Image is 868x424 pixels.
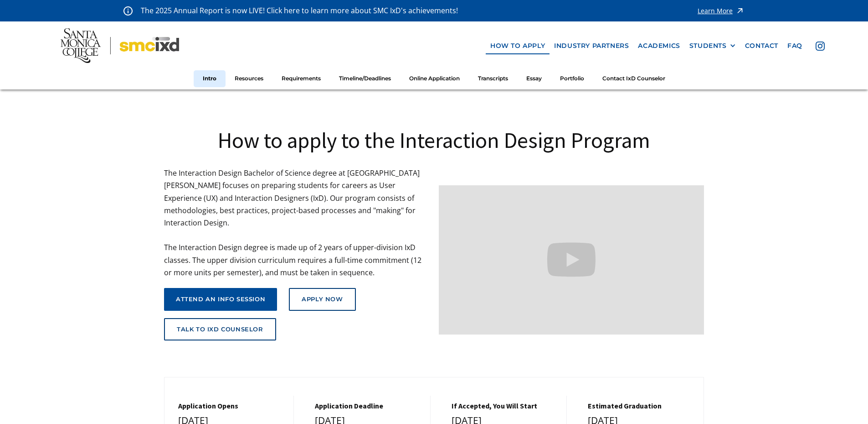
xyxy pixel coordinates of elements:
a: Apply Now [289,288,355,311]
a: contact [740,37,783,54]
div: STUDENTS [689,42,736,50]
h5: If Accepted, You Will Start [452,402,558,410]
p: The 2025 Annual Report is now LIVE! Click here to learn more about SMC IxD's achievements! [141,5,459,17]
a: Contact IxD Counselor [593,70,674,87]
div: Apply Now [302,296,343,303]
div: Learn More [698,8,733,14]
a: Academics [633,37,684,54]
h5: Application Deadline [315,402,421,410]
a: Resources [226,70,272,87]
a: Intro [194,70,226,87]
div: attend an info session [176,296,265,303]
div: talk to ixd counselor [177,326,263,333]
a: Portfolio [551,70,593,87]
a: Requirements [272,70,330,87]
img: icon - instagram [816,42,825,51]
a: industry partners [550,37,633,54]
iframe: Design your future with a Bachelor's Degree in Interaction Design from Santa Monica College [439,185,704,335]
a: Transcripts [469,70,517,87]
a: Timeline/Deadlines [330,70,400,87]
h1: How to apply to the Interaction Design Program [164,126,704,154]
a: Online Application [400,70,469,87]
a: Essay [517,70,551,87]
a: attend an info session [164,288,277,311]
a: Learn More [698,5,745,17]
div: STUDENTS [689,42,727,50]
a: faq [783,37,807,54]
img: icon - information - alert [123,6,133,16]
img: Santa Monica College - SMC IxD logo [61,28,179,63]
h5: estimated graduation [588,402,694,410]
h5: Application Opens [178,402,284,410]
a: talk to ixd counselor [164,318,276,341]
a: how to apply [486,37,550,54]
p: The Interaction Design Bachelor of Science degree at [GEOGRAPHIC_DATA][PERSON_NAME] focuses on pr... [164,167,430,279]
img: icon - arrow - alert [735,5,745,17]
